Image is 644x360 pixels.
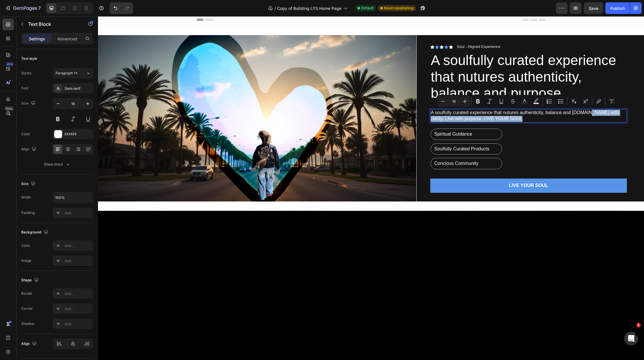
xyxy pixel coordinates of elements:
[21,243,30,248] div: Color
[21,100,37,107] div: Size
[2,2,43,14] button: 7
[38,5,41,12] p: 7
[55,71,77,76] span: Paragraph 1*
[65,243,92,249] div: Add...
[65,258,92,264] div: Add...
[44,161,71,167] div: Show more
[6,62,14,66] div: 450
[333,93,529,106] p: A soulfully curated experience that nutures authenticity, balance and [DOMAIN_NAME] with clarity....
[21,340,38,348] div: Align
[333,36,518,84] span: A soulfully curated experience that nutures authenticity, balance and purpose.
[53,192,93,203] input: Auto
[336,130,400,136] p: Soulfully Curated Products
[436,95,618,108] div: Editor contextual toolbar
[21,71,31,76] div: Styles
[336,115,400,121] p: Spiritual Guidance
[21,56,37,61] div: Text style
[65,321,92,327] div: Add...
[332,93,529,106] div: Rich Text Editor. Editing area: main
[636,323,641,327] span: 1
[65,132,92,137] div: FFFFFF
[589,6,598,11] span: Save
[277,5,341,11] span: Copy of Building LYS Home Page
[332,162,529,177] button: <p>LIVE YOUR SOUL&nbsp;</p>
[610,5,625,11] div: Publish
[624,332,638,345] iframe: Intercom live chat
[336,144,400,150] p: Concious Community
[21,291,33,296] div: Border
[65,86,92,91] div: Sans-serif
[29,36,45,42] p: Settings
[110,2,133,14] div: Undo/Redo
[21,321,35,326] div: Shadow
[65,210,92,216] div: Add...
[53,68,93,78] button: Paragraph 1*
[21,228,49,236] div: Background
[21,258,31,263] div: Image
[28,21,78,28] p: Text Block
[4,106,14,111] div: Beta
[65,306,92,312] div: Add...
[384,6,413,11] span: Need republishing
[21,86,28,91] div: Font
[21,306,33,311] div: Corner
[332,36,529,86] h2: Rich Text Editor. Editing area: main
[584,2,603,14] button: Save
[98,16,644,360] iframe: Design area
[605,2,630,14] button: Publish
[21,145,38,153] div: Align
[21,195,31,200] div: Width
[411,166,450,172] p: LIVE YOUR SOUL
[57,36,77,42] p: Advanced
[65,291,92,296] div: Add...
[274,5,276,11] span: /
[21,132,30,137] div: Color
[21,210,35,215] div: Padding
[21,276,40,284] div: Shape
[361,6,373,11] span: Default
[333,36,529,85] p: ⁠⁠⁠⁠⁠⁠⁠
[359,28,402,33] p: Soul - Aligned Experience
[21,159,93,170] button: Show more
[21,180,37,188] div: Size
